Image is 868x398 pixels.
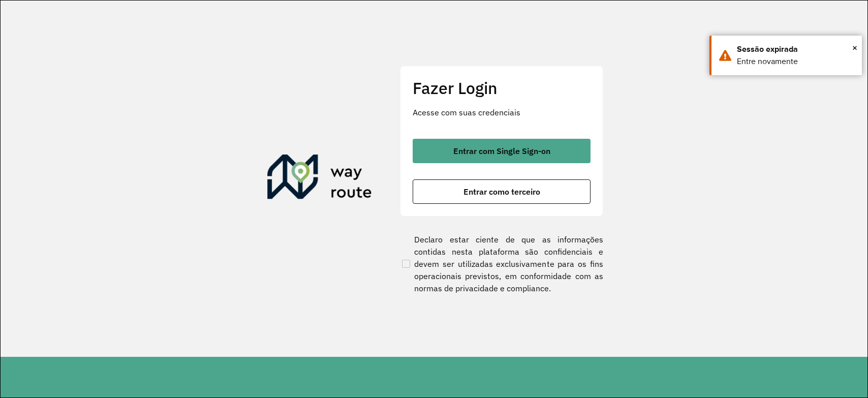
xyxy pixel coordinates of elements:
h2: Fazer Login [413,78,591,98]
button: button [413,179,591,204]
span: Entrar como terceiro [463,188,540,196]
span: × [852,40,857,55]
p: Acesse com suas credenciais [413,106,591,118]
div: Sessão expirada [737,43,854,55]
button: button [413,139,591,163]
span: Entrar com Single Sign-on [453,147,550,155]
div: Entre novamente [737,55,854,68]
button: Close [852,40,857,55]
img: Roteirizador AmbevTech [267,155,372,203]
label: Declaro estar ciente de que as informações contidas nesta plataforma são confidenciais e devem se... [400,233,603,294]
